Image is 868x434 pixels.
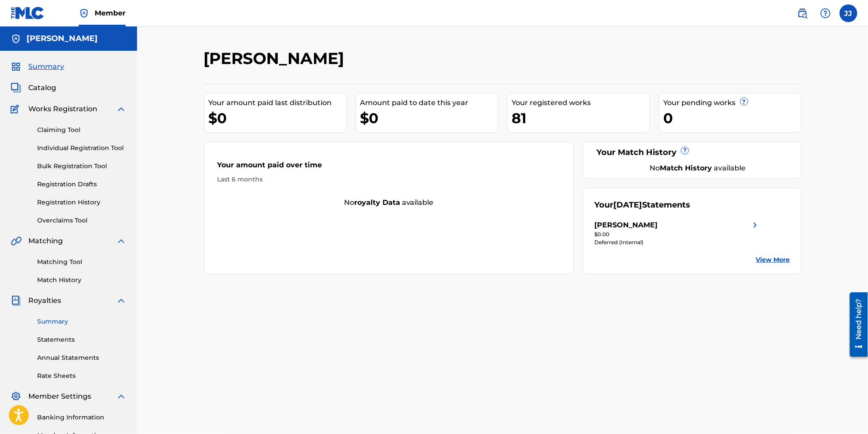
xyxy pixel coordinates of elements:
[116,236,126,246] img: expand
[741,98,748,105] span: ?
[594,220,658,230] div: [PERSON_NAME]
[218,160,561,175] div: Your amount paid over time
[37,371,126,381] a: Rate Sheets
[37,162,126,171] a: Bulk Registration Tool
[750,220,761,230] img: right chevron icon
[354,198,400,207] strong: royalty data
[95,8,126,18] span: Member
[28,61,64,72] span: Summary
[218,175,561,184] div: Last 6 months
[37,317,126,326] a: Summary
[11,7,45,19] img: MLC Logo
[28,236,63,246] span: Matching
[681,147,688,154] span: ?
[209,98,346,108] div: Your amount paid last distribution
[37,143,126,153] a: Individual Registration Tool
[37,353,126,362] a: Annual Statements
[37,125,126,135] a: Claiming Tool
[79,8,89,19] img: Top Rightsholder
[664,108,801,128] div: 0
[594,220,761,246] a: [PERSON_NAME]right chevron icon$0.00Deferred (Internal)
[37,216,126,225] a: Overclaims Tool
[11,61,21,72] img: Summary
[209,108,346,128] div: $0
[794,4,811,22] a: Public Search
[594,238,761,246] div: Deferred (Internal)
[11,83,21,93] img: Catalog
[116,391,126,402] img: expand
[37,257,126,267] a: Matching Tool
[116,104,126,114] img: expand
[11,391,21,402] img: Member Settings
[840,4,857,22] div: User Menu
[844,288,868,362] iframe: Resource Center
[594,199,690,211] div: Your Statements
[512,98,650,108] div: Your registered works
[613,200,642,210] span: [DATE]
[37,198,126,207] a: Registration History
[605,163,790,174] div: No available
[11,83,56,93] a: CatalogCatalog
[660,164,712,172] strong: Match History
[116,295,126,306] img: expand
[37,413,126,422] a: Banking Information
[11,61,64,72] a: SummarySummary
[360,108,498,128] div: $0
[37,275,126,285] a: Match History
[37,180,126,189] a: Registration Drafts
[204,49,349,68] h2: [PERSON_NAME]
[512,108,650,128] div: 81
[11,236,22,246] img: Matching
[664,98,801,108] div: Your pending works
[28,83,56,93] span: Catalog
[360,98,498,108] div: Amount paid to date this year
[28,391,91,402] span: Member Settings
[28,104,97,114] span: Works Registration
[594,147,790,159] div: Your Match History
[756,255,790,264] a: View More
[817,4,834,22] div: Help
[824,392,868,434] iframe: Chat Widget
[27,34,98,44] h5: Julien Jorgensen
[594,230,761,238] div: $0.00
[11,104,22,114] img: Works Registration
[11,295,21,306] img: Royalties
[11,34,21,44] img: Accounts
[820,8,831,19] img: help
[204,197,574,208] div: No available
[37,335,126,344] a: Statements
[797,8,808,19] img: search
[28,295,61,306] span: Royalties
